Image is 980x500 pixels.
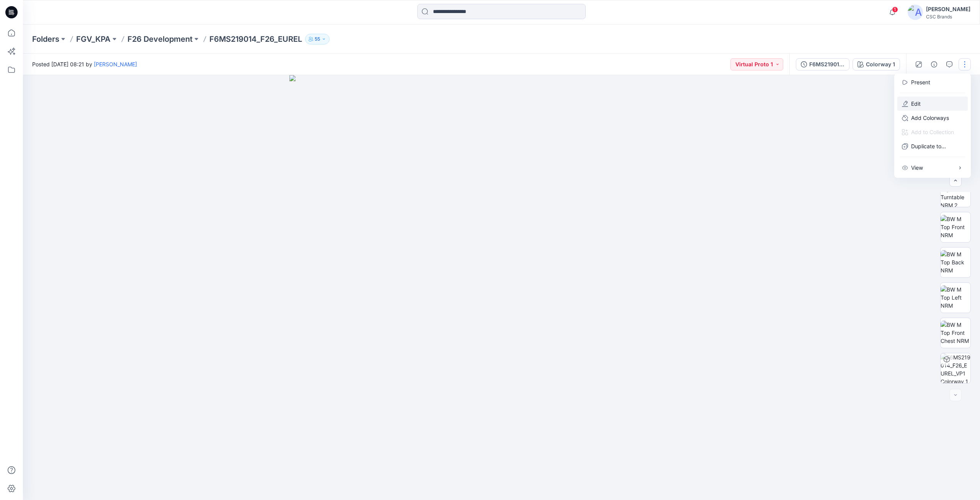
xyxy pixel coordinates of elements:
[911,114,949,122] p: Add Colorways
[941,250,970,274] img: BW M Top Back NRM
[941,321,970,345] img: BW M Top Front Chest NRM
[941,353,970,383] img: F6MS219014_F26_EUREL_VP1 Colorway 1
[32,60,137,68] span: Posted [DATE] 08:21 by
[315,35,320,43] p: 55
[127,34,193,44] a: F26 Development
[941,215,970,239] img: BW M Top Front NRM
[32,34,59,44] a: Folders
[928,58,940,70] button: Details
[911,100,921,108] a: Edit
[866,60,895,69] div: Colorway 1
[911,164,923,172] p: View
[941,177,970,207] img: BW M Top Turntable NRM 2
[796,58,849,70] button: F6MS219014_F26_EUREL_VP1
[926,14,970,20] div: CSC Brands
[926,5,970,14] div: [PERSON_NAME]
[305,34,330,44] button: 55
[892,7,898,13] span: 1
[809,60,844,69] div: F6MS219014_F26_EUREL_VP1
[289,75,714,500] img: eyJhbGciOiJIUzI1NiIsImtpZCI6IjAiLCJzbHQiOiJzZXMiLCJ0eXAiOiJKV1QifQ.eyJkYXRhIjp7InR5cGUiOiJzdG9yYW...
[209,34,302,44] p: F6MS219014_F26_EUREL
[908,5,923,20] img: avatar
[941,285,970,310] img: BW M Top Left NRM
[853,58,900,70] button: Colorway 1
[911,78,930,86] a: Present
[76,34,111,44] a: FGV_KPA
[911,142,946,150] p: Duplicate to...
[94,61,137,67] a: [PERSON_NAME]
